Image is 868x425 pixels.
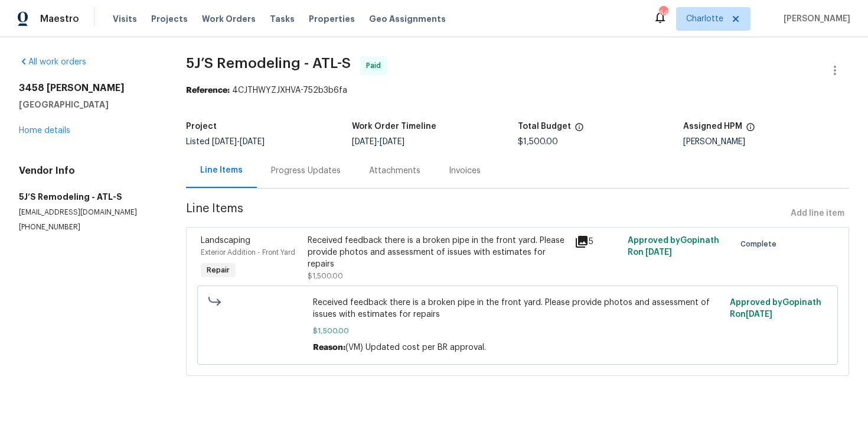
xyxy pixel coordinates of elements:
span: Landscaping [201,236,250,245]
span: Visits [113,13,137,25]
span: Exterior Addition - Front Yard [201,249,295,256]
h5: 5J’S Remodeling - ATL-S [19,191,158,203]
span: [DATE] [746,310,772,319]
div: Attachments [369,165,420,177]
span: Line Items [186,203,786,225]
div: 64 [659,7,667,19]
span: Charlotte [686,13,723,25]
span: Reason: [313,343,345,352]
span: Approved by Gopinath R on [628,236,719,257]
h2: 3458 [PERSON_NAME] [19,82,158,94]
span: Approved by Gopinath R on [730,299,821,319]
div: 4CJTHWYZJXHVA-752b3b6fa [186,85,849,96]
div: 5 [575,235,621,249]
span: [DATE] [352,138,377,146]
span: Listed [186,138,265,146]
div: Invoices [449,165,481,177]
h4: Vendor Info [19,165,158,177]
div: [PERSON_NAME] [683,138,849,146]
span: (VM) Updated cost per BR approval. [345,343,486,352]
h5: Project [186,122,217,131]
span: Maestro [40,13,79,25]
span: Properties [309,13,355,25]
span: Tasks [270,15,295,23]
h5: Assigned HPM [683,122,742,131]
b: Reference: [186,86,230,95]
span: Geo Assignments [369,13,446,25]
span: The total cost of line items that have been proposed by Opendoor. This sum includes line items th... [575,122,584,138]
span: Paid [366,60,386,72]
span: Work Orders [202,13,256,25]
span: $1,500.00 [518,138,558,146]
span: - [352,138,404,146]
span: Repair [202,264,234,276]
h5: [GEOGRAPHIC_DATA] [19,99,158,111]
div: Received feedback there is a broken pipe in the front yard. Please provide photos and assessment ... [308,235,567,270]
a: Home details [19,126,70,135]
div: Line Items [200,164,243,176]
span: 5J’S Remodeling - ATL-S [186,56,351,70]
div: Progress Updates [271,165,341,177]
h5: Work Order Timeline [352,122,436,131]
span: [PERSON_NAME] [779,13,850,25]
span: [DATE] [380,138,404,146]
span: - [212,138,265,146]
span: [DATE] [212,138,237,146]
span: [DATE] [240,138,265,146]
span: $1,500.00 [308,272,343,280]
span: $1,500.00 [313,325,723,337]
span: The hpm assigned to this work order. [746,122,755,138]
p: [PHONE_NUMBER] [19,222,158,232]
span: Projects [151,13,188,25]
p: [EMAIL_ADDRESS][DOMAIN_NAME] [19,207,158,218]
span: Complete [740,238,781,250]
h5: Total Budget [518,122,571,131]
span: Received feedback there is a broken pipe in the front yard. Please provide photos and assessment ... [313,297,723,320]
a: All work orders [19,58,86,66]
span: [DATE] [645,248,672,257]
